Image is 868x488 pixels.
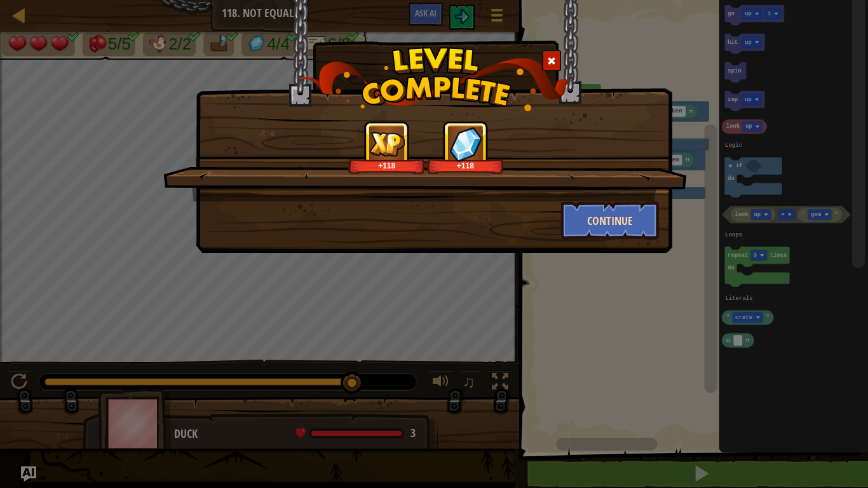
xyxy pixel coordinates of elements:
[351,161,423,170] div: +118
[561,201,660,240] button: Continue
[449,126,482,161] img: reward_icon_gems.png
[298,47,571,111] img: level_complete.png
[430,161,501,170] div: +118
[369,132,405,156] img: reward_icon_xp.png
